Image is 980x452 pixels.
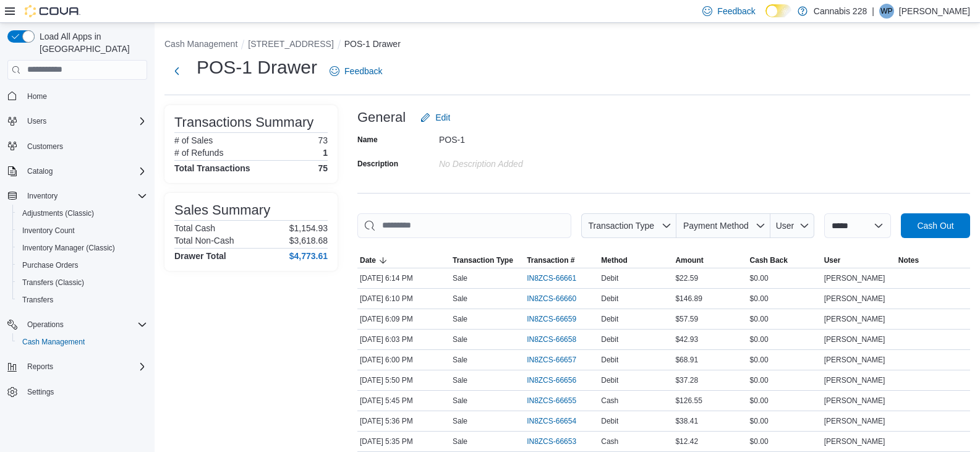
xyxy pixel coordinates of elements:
button: Reports [2,358,152,375]
button: Method [599,253,673,268]
button: IN8ZCS-66655 [527,393,589,408]
a: Transfers (Classic) [17,275,89,290]
button: [STREET_ADDRESS] [248,39,333,49]
button: IN8ZCS-66653 [527,434,589,449]
button: POS-1 Drawer [344,39,401,49]
p: Sale [453,375,467,385]
span: Inventory Manager (Classic) [17,241,147,255]
p: Sale [453,396,467,406]
span: Purchase Orders [22,260,79,270]
span: Operations [22,317,147,332]
button: Transaction Type [581,213,676,238]
span: Reports [27,362,53,372]
h6: # of Refunds [174,148,223,158]
a: Settings [22,385,59,399]
span: Inventory Manager (Classic) [22,243,115,253]
h4: Total Transactions [174,163,250,173]
span: Purchase Orders [17,258,147,273]
button: Next [164,59,189,83]
span: IN8ZCS-66653 [527,437,576,446]
span: IN8ZCS-66661 [527,273,576,283]
div: [DATE] 5:35 PM [357,434,450,449]
p: Sale [453,437,467,446]
span: [PERSON_NAME] [824,273,885,283]
span: IN8ZCS-66657 [527,355,576,365]
button: Home [2,87,152,105]
button: Reports [22,359,58,374]
span: Operations [27,320,64,330]
button: Inventory Count [12,222,152,239]
h6: Total Non-Cash [174,236,234,245]
a: Inventory Count [17,223,80,238]
button: Purchase Orders [12,257,152,274]
button: IN8ZCS-66660 [527,291,589,306]
span: Inventory [22,189,147,203]
a: Customers [22,139,68,154]
button: IN8ZCS-66657 [527,352,589,367]
span: Cash [601,437,618,446]
button: IN8ZCS-66658 [527,332,589,347]
span: Inventory Count [22,226,75,236]
button: IN8ZCS-66656 [527,373,589,388]
h3: Sales Summary [174,203,270,218]
p: 1 [323,148,328,158]
button: Inventory [22,189,62,203]
button: Users [22,114,51,129]
span: Debit [601,314,618,324]
button: Amount [673,253,747,268]
p: 73 [318,135,328,145]
span: Adjustments (Classic) [22,208,94,218]
button: Operations [2,316,152,333]
button: Customers [2,137,152,155]
span: Cash Out [917,220,953,232]
span: Transfers (Classic) [17,275,147,290]
div: $0.00 [748,373,822,388]
span: $37.28 [675,375,698,385]
span: IN8ZCS-66659 [527,314,576,324]
button: Payment Method [676,213,770,238]
a: Cash Management [17,335,90,349]
span: [PERSON_NAME] [824,294,885,304]
span: Debit [601,355,618,365]
span: [PERSON_NAME] [824,375,885,385]
span: Reports [22,359,147,374]
h6: # of Sales [174,135,213,145]
button: User [822,253,896,268]
div: [DATE] 5:50 PM [357,373,450,388]
span: $38.41 [675,416,698,426]
span: Debit [601,294,618,304]
h4: $4,773.61 [289,251,328,261]
h3: General [357,110,406,125]
button: User [770,213,814,238]
span: Debit [601,375,618,385]
p: $1,154.93 [289,223,328,233]
span: Customers [27,142,63,151]
span: User [776,221,795,231]
button: Cash Management [164,39,237,49]
span: $146.89 [675,294,702,304]
span: Home [22,88,147,104]
p: Sale [453,273,467,283]
button: Users [2,113,152,130]
span: Transaction # [527,255,574,265]
span: User [824,255,841,265]
button: Catalog [2,163,152,180]
button: Transaction Type [450,253,524,268]
div: No Description added [439,154,605,169]
h4: Drawer Total [174,251,226,261]
input: Dark Mode [765,4,791,17]
p: [PERSON_NAME] [899,4,970,19]
span: [PERSON_NAME] [824,396,885,406]
button: Date [357,253,450,268]
p: Cannabis 228 [814,4,867,19]
span: Feedback [344,65,382,77]
h3: Transactions Summary [174,115,313,130]
span: [PERSON_NAME] [824,314,885,324]
h1: POS-1 Drawer [197,55,317,80]
label: Description [357,159,398,169]
span: [PERSON_NAME] [824,437,885,446]
span: Transfers [17,292,147,307]
button: Cash Management [12,333,152,351]
span: IN8ZCS-66654 [527,416,576,426]
a: Feedback [325,59,387,83]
